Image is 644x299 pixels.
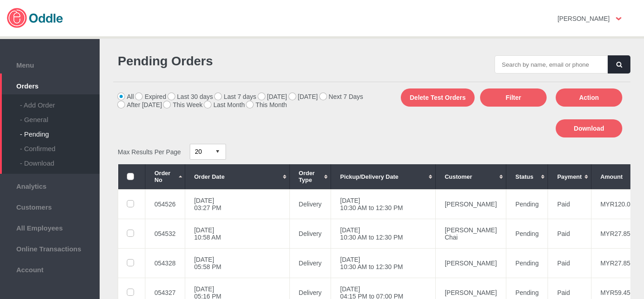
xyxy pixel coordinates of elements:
td: [DATE] 03:27 PM [185,189,289,219]
td: [PERSON_NAME] [435,248,506,278]
td: MYR120.00 [591,189,643,219]
td: Pending [506,248,548,278]
span: Customers [5,201,95,211]
th: Customer [435,164,506,189]
label: This Week [163,101,202,108]
div: - General [20,109,100,123]
span: Analytics [5,180,95,190]
label: After [DATE] [118,101,162,108]
td: [DATE] 10:30 AM to 12:30 PM [331,219,436,248]
label: [DATE] [289,93,318,100]
button: Download [556,119,622,137]
td: 054526 [145,189,185,219]
th: Order Type [289,164,331,189]
label: Next 7 Days [320,93,363,100]
strong: [PERSON_NAME] [557,15,610,22]
td: Delivery [289,189,331,219]
button: Delete Test Orders [401,88,475,107]
td: Delivery [289,219,331,248]
span: Orders [5,80,95,90]
td: [DATE] 10:30 AM to 12:30 PM [331,248,436,278]
span: Max Results Per Page [118,148,181,155]
td: Delivery [289,248,331,278]
th: Pickup/Delivery Date [331,164,436,189]
img: user-option-arrow.png [616,17,621,20]
td: 054328 [145,248,185,278]
label: All [118,93,134,100]
td: [DATE] 10:58 AM [185,219,289,248]
input: Search by name, email or phone [495,55,608,74]
h1: Pending Orders [118,54,367,69]
span: Menu [5,59,95,69]
div: - Confirmed [20,138,100,152]
th: Status [506,164,548,189]
label: [DATE] [258,93,287,100]
span: All Employees [5,222,95,232]
td: Paid [548,189,591,219]
th: Amount [591,164,643,189]
button: Filter [480,88,547,107]
th: Order No [145,164,185,189]
span: Online Transactions [5,243,95,253]
div: - Download [20,152,100,167]
label: Last Month [204,101,245,108]
td: 054532 [145,219,185,248]
label: Expired [135,93,166,100]
label: Last 30 days [168,93,213,100]
td: Pending [506,219,548,248]
span: Account [5,264,95,274]
th: Payment [548,164,591,189]
div: - Add Order [20,94,100,109]
td: MYR27.85 [591,219,643,248]
td: MYR27.85 [591,248,643,278]
td: [DATE] 05:58 PM [185,248,289,278]
div: - Pending [20,123,100,138]
td: [PERSON_NAME] [435,189,506,219]
td: Paid [548,248,591,278]
td: [DATE] 10:30 AM to 12:30 PM [331,189,436,219]
label: Last 7 days [215,93,256,100]
button: Action [556,88,622,107]
td: [PERSON_NAME] Chai [435,219,506,248]
td: Paid [548,219,591,248]
th: Order Date [185,164,289,189]
label: This Month [246,101,287,108]
td: Pending [506,189,548,219]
